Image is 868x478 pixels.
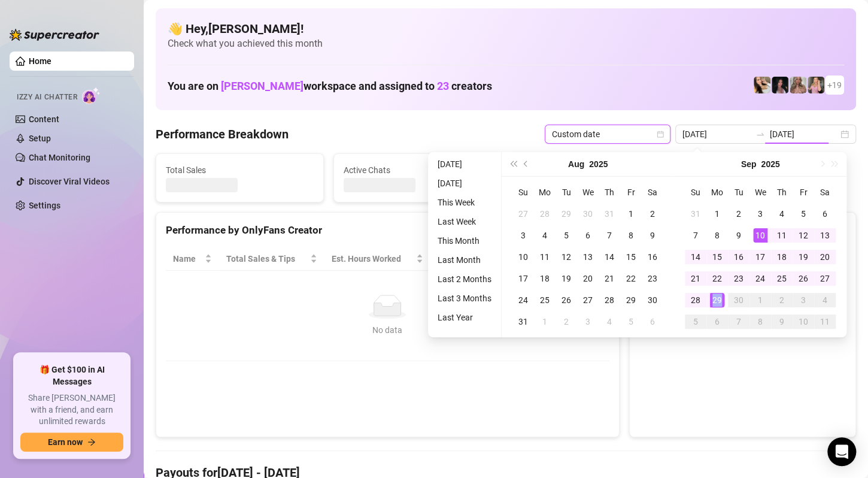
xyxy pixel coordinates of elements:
[437,80,449,92] span: 23
[87,438,96,446] span: arrow-right
[20,432,123,452] button: Earn nowarrow-right
[29,201,60,210] a: Settings
[657,131,664,138] span: calendar
[790,77,806,93] img: Kenzie (@dmaxkenz)
[82,87,101,104] img: AI Chatter
[682,128,751,141] input: Start date
[29,56,51,66] a: Home
[344,164,491,177] span: Active Chats
[178,323,597,337] div: No data
[20,392,123,428] span: Share [PERSON_NAME] with a friend, and earn unlimited rewards
[770,128,838,141] input: End date
[772,77,788,93] img: Baby (@babyyyybellaa)
[168,80,492,93] h1: You are on workspace and assigned to creators
[438,252,494,265] span: Sales / Hour
[639,222,846,238] div: Sales by OnlyFans Creator
[511,247,609,271] th: Chat Conversion
[827,78,842,92] span: + 19
[219,247,324,271] th: Total Sales & Tips
[755,129,765,139] span: to
[827,437,856,466] div: Open Intercom Messenger
[29,153,90,162] a: Chat Monitoring
[430,247,511,271] th: Sales / Hour
[166,164,314,177] span: Total Sales
[221,80,304,92] span: [PERSON_NAME]
[29,134,51,143] a: Setup
[168,20,844,37] h4: 👋 Hey, [PERSON_NAME] !
[166,222,609,238] div: Performance by OnlyFans Creator
[755,129,765,139] span: swap-right
[808,77,824,93] img: Kenzie (@dmaxkenzfree)
[332,252,414,265] div: Est. Hours Worked
[754,77,770,93] img: Avry (@avryjennerfree)
[48,437,83,447] span: Earn now
[10,29,99,41] img: logo-BBDzfeDw.svg
[29,114,59,124] a: Content
[156,126,289,143] h4: Performance Breakdown
[166,247,219,271] th: Name
[518,252,593,265] span: Chat Conversion
[168,37,844,50] span: Check what you achieved this month
[17,92,77,103] span: Izzy AI Chatter
[552,125,663,143] span: Custom date
[173,252,202,265] span: Name
[29,177,110,186] a: Discover Viral Videos
[521,164,669,177] span: Messages Sent
[226,252,308,265] span: Total Sales & Tips
[20,364,123,388] span: 🎁 Get $100 in AI Messages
